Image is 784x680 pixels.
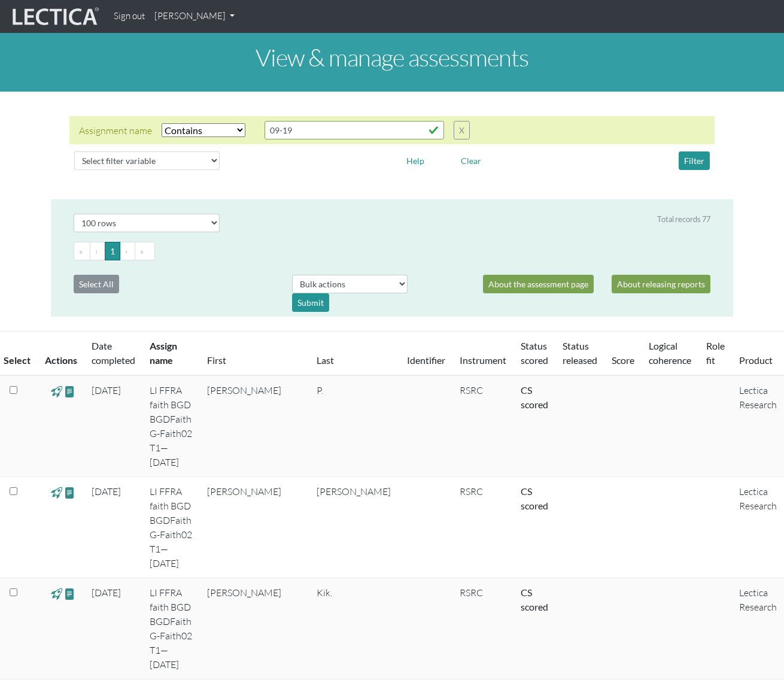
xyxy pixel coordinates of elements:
[612,354,634,366] a: Score
[200,375,309,477] td: [PERSON_NAME]
[317,354,334,366] a: Last
[64,384,75,398] span: view
[407,354,445,366] a: Identifier
[401,151,430,170] button: Help
[142,375,200,477] td: LI FFRA faith BGD BGDFaith G-Faith02 T1—[DATE]
[200,578,309,679] td: [PERSON_NAME]
[460,354,506,366] a: Instrument
[657,214,710,225] div: Total records 77
[105,242,120,260] button: Go to page 1
[64,485,75,499] span: view
[732,578,784,679] td: Lectica Research
[452,477,513,578] td: RSRC
[92,340,135,366] a: Date completed
[84,375,142,477] td: [DATE]
[292,293,329,312] div: Submit
[74,242,710,260] ul: Pagination
[207,354,226,366] a: First
[732,477,784,578] td: Lectica Research
[51,587,62,600] span: view
[452,578,513,679] td: RSRC
[739,354,773,366] a: Product
[84,578,142,679] td: [DATE]
[109,5,150,28] a: Sign out
[521,384,548,410] a: Completed = assessment has been completed; CS scored = assessment has been CLAS scored; LS scored...
[74,275,119,293] button: Select All
[455,151,487,170] button: Clear
[521,340,548,366] a: Status scored
[454,121,470,139] button: X
[401,154,430,165] a: Help
[51,485,62,499] span: view
[679,151,710,170] button: Filter
[64,587,75,600] span: view
[309,477,400,578] td: [PERSON_NAME]
[521,587,548,612] a: Completed = assessment has been completed; CS scored = assessment has been CLAS scored; LS scored...
[706,340,725,366] a: Role fit
[79,123,152,138] div: Assignment name
[51,384,62,398] span: view
[649,340,691,366] a: Logical coherence
[84,477,142,578] td: [DATE]
[483,275,594,293] a: About the assessment page
[452,375,513,477] td: RSRC
[10,5,99,28] img: lecticalive
[563,340,597,366] a: Status released
[200,477,309,578] td: [PERSON_NAME]
[150,5,239,28] a: [PERSON_NAME]
[732,375,784,477] td: Lectica Research
[612,275,710,293] a: About releasing reports
[309,578,400,679] td: Kik.
[521,485,548,511] a: Completed = assessment has been completed; CS scored = assessment has been CLAS scored; LS scored...
[38,332,84,376] th: Actions
[142,332,200,376] th: Assign name
[142,477,200,578] td: LI FFRA faith BGD BGDFaith G-Faith02 T1—[DATE]
[309,375,400,477] td: P.
[142,578,200,679] td: LI FFRA faith BGD BGDFaith G-Faith02 T1—[DATE]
